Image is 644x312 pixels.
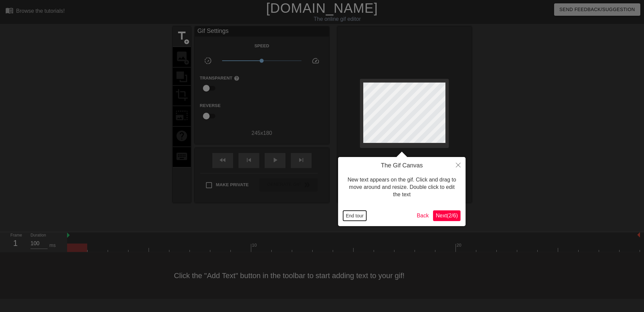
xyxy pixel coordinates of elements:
[343,162,461,169] h4: The Gif Canvas
[343,169,461,205] div: New text appears on the gif. Click and drag to move around and resize. Double click to edit the text
[414,210,432,221] button: Back
[433,210,461,221] button: Next
[343,211,366,221] button: End tour
[451,157,466,172] button: Close
[436,213,458,218] span: Next ( 2 / 6 )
